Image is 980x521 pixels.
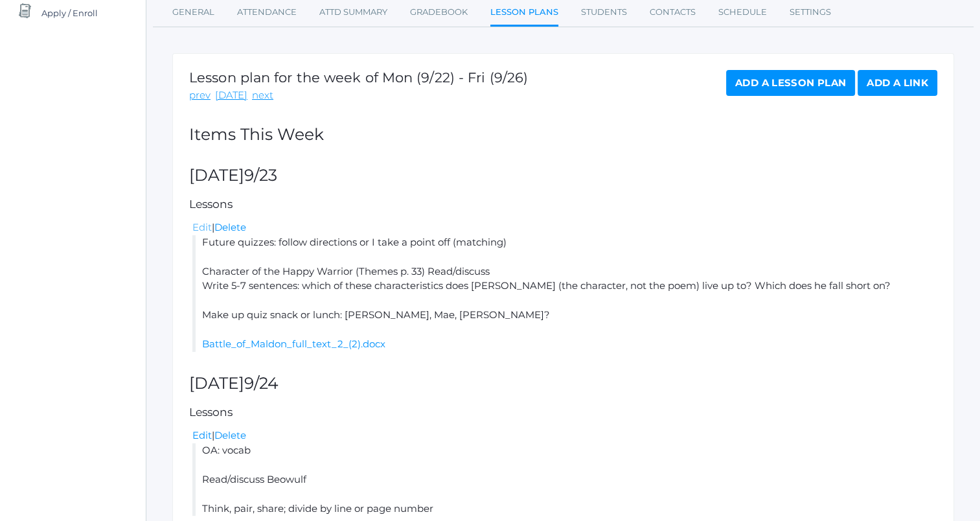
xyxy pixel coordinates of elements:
li: Future quizzes: follow directions or I take a point off (matching) Character of the Happy Warrior... [192,235,937,352]
div: | [192,428,937,443]
span: 9/23 [244,165,277,185]
h2: [DATE] [189,167,937,185]
h5: Lessons [189,406,937,419]
a: [DATE] [215,88,247,103]
a: Add a Link [858,70,937,96]
a: Delete [214,429,246,441]
a: Edit [192,429,212,441]
a: Delete [214,221,246,233]
div: | [192,220,937,235]
h2: [DATE] [189,375,937,393]
a: prev [189,88,211,103]
h2: Items This Week [189,126,937,144]
h1: Lesson plan for the week of Mon (9/22) - Fri (9/26) [189,70,528,85]
a: next [252,88,273,103]
a: Add a Lesson Plan [726,70,855,96]
a: Edit [192,221,212,233]
li: OA: vocab Read/discuss Beowulf Think, pair, share; divide by line or page number [192,443,937,516]
h5: Lessons [189,198,937,211]
span: 9/24 [244,373,279,393]
a: Battle_of_Maldon_full_text_2_(2).docx [202,338,385,350]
